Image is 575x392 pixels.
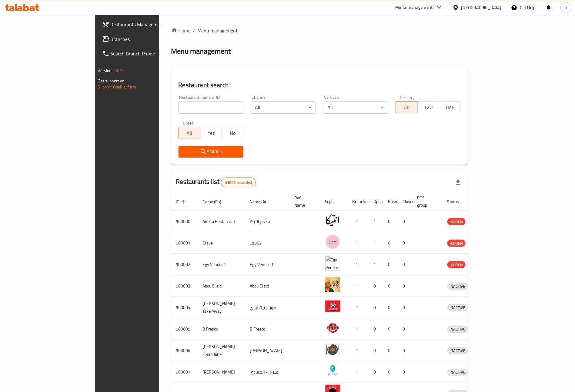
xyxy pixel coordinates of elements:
[398,318,413,340] td: 0
[398,232,413,254] td: 0
[369,318,383,340] td: 0
[348,192,369,211] th: Branches
[417,101,439,113] button: TGO
[420,103,437,112] span: TGO
[348,340,369,361] td: 1
[348,232,369,254] td: 1
[179,146,244,158] button: Search
[447,347,468,354] div: INACTIVE
[447,218,466,225] span: HIDDEN
[224,129,241,138] span: No
[198,254,245,275] td: Egy Vendor 1
[111,35,186,43] span: Branches
[447,261,466,268] span: HIDDEN
[447,369,468,376] div: INACTIVE
[398,254,413,275] td: 0
[98,83,136,91] a: Support.OpsPlatform
[447,304,468,311] div: INACTIVE
[203,129,219,138] span: Yes
[176,198,188,205] span: ID
[245,275,290,297] td: Abou El sid
[183,121,194,125] label: Upsell
[565,4,567,11] span: b
[245,361,290,383] td: ميزان - المعادى
[383,254,398,275] td: 0
[383,275,398,297] td: 0
[447,304,468,311] span: INACTIVE
[325,299,340,314] img: Moro's Take Away
[97,46,191,61] a: Search Branch Phone
[171,27,468,34] nav: breadcrumb
[348,275,369,297] td: 1
[398,275,413,297] td: 0
[323,101,388,114] div: All
[383,232,398,254] td: 0
[193,27,195,34] li: /
[245,232,290,254] td: كرييف
[442,103,458,112] span: TMP
[179,101,244,114] input: Search for restaurant name or ID..
[447,326,468,333] span: INACTIVE
[325,213,340,228] img: Antika Restaurant
[383,192,398,211] th: Busy
[320,192,348,211] th: Logo
[250,198,276,205] span: Name (Ar)
[198,297,245,318] td: [PERSON_NAME] Take Away
[111,50,186,57] span: Search Branch Phone
[398,340,413,361] td: 0
[348,318,369,340] td: 1
[398,297,413,318] td: 0
[400,95,415,99] label: Delivery
[447,240,466,247] span: HIDDEN
[325,277,340,292] img: Abou El sid
[198,361,245,383] td: [PERSON_NAME]
[447,198,467,205] span: Status
[451,175,466,190] div: Export file
[198,318,245,340] td: B Fresco
[245,297,290,318] td: موروز تيك اواي
[369,340,383,361] td: 0
[447,240,466,247] div: HIDDEN
[198,275,245,297] td: Abou El sid
[183,148,239,156] span: Search
[396,101,417,113] button: All
[176,177,256,187] h2: Restaurants list
[203,198,229,205] span: Name (En)
[383,211,398,232] td: 0
[245,340,290,361] td: [PERSON_NAME]
[439,101,461,113] button: TMP
[369,192,383,211] th: Open
[369,297,383,318] td: 0
[348,297,369,318] td: 1
[447,218,466,225] div: HIDDEN
[198,232,245,254] td: Crave
[245,254,290,275] td: Egy Vendor 1
[398,211,413,232] td: 0
[97,17,191,32] a: Restaurants Management
[181,129,198,138] span: All
[98,67,113,75] span: Version:
[447,369,468,376] span: INACTIVE
[369,361,383,383] td: 0
[245,318,290,340] td: B Fresco
[383,318,398,340] td: 0
[198,27,238,34] span: Menu management
[245,211,290,232] td: مطعم أنتيكا
[447,347,468,354] span: INACTIVE
[398,103,415,112] span: All
[447,283,468,290] span: INACTIVE
[179,81,461,90] h2: Restaurant search
[198,340,245,361] td: [PERSON_NAME]'s Fresh Junk
[325,342,340,357] img: Lujo's Fresh Junk
[171,46,231,56] h2: Menu management
[383,297,398,318] td: 0
[396,4,433,11] div: Menu-management
[325,234,340,249] img: Crave
[295,194,313,209] span: Ref. Name
[251,101,316,114] div: All
[200,127,222,139] button: Yes
[383,361,398,383] td: 0
[369,232,383,254] td: 1
[369,211,383,232] td: 1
